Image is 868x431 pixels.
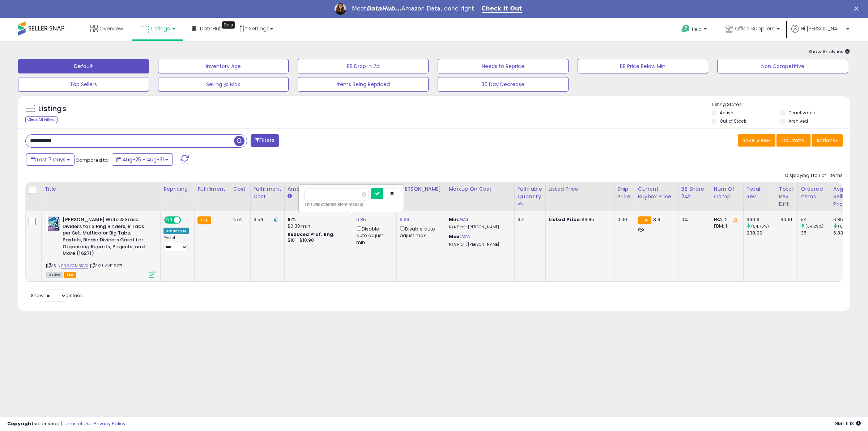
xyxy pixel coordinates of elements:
p: Listing States: [712,101,850,108]
a: Hi [PERSON_NAME] [791,25,849,41]
img: Profile image for Georgie [335,3,346,15]
div: BB Share 24h. [681,185,708,200]
div: Amazon AI [163,228,189,234]
button: BB Price Below Min [578,59,709,73]
span: DataHub [200,25,223,32]
div: Close [854,7,861,11]
div: Ship Price [617,185,632,200]
div: 0% [681,216,705,223]
button: Inventory Age [158,59,289,73]
div: Clear All Filters [25,116,58,123]
button: Selling @ Max [158,77,289,92]
div: Total Rev. [746,185,773,200]
span: 3.9 [653,216,660,223]
span: Columns [781,137,804,144]
button: Save View [738,134,775,147]
p: N/A Profit [PERSON_NAME] [449,242,509,247]
small: Amazon Fees. [288,193,292,199]
div: Tooltip anchor [222,21,235,29]
span: Listings [151,25,170,32]
span: Overview [99,25,123,32]
span: Office Suppliers [735,25,775,32]
span: Help [692,26,702,32]
div: Repricing [163,185,191,193]
b: Min: [449,216,460,223]
a: Help [676,19,714,41]
span: All listings currently available for purchase on Amazon [46,272,63,278]
a: N/A [233,216,242,223]
div: $6.85 [549,216,609,223]
div: 54 [801,216,830,223]
th: The percentage added to the cost of goods (COGS) that forms the calculator for Min & Max prices. [446,182,514,211]
a: Check It Out [482,5,522,13]
div: 238.99 [746,230,776,236]
div: Avg Selling Price [833,185,860,208]
span: | SKU: AVE16271 [89,263,123,269]
button: Aug-25 - Aug-31 [112,153,173,166]
small: FBA [638,216,651,224]
div: ASIN: [46,216,155,277]
label: Deactivated [788,110,816,116]
b: Reduced Prof. Rng. [288,231,335,237]
span: Compared to: [76,157,109,164]
img: 51kltWaLgmL._SL40_.jpg [46,216,61,231]
button: 30 Day Decrease [438,77,569,92]
div: Cost [233,185,247,193]
div: 35 [801,230,830,236]
div: [PERSON_NAME] [400,185,443,193]
div: 3.56 [254,216,279,223]
i: DataHub... [366,5,401,12]
small: FBA [197,216,211,224]
h5: Listings [38,104,66,114]
div: FBA: 2 [714,216,738,223]
button: Actions [812,134,843,147]
div: Fulfillment [197,185,227,193]
label: Out of Stock [720,118,746,124]
div: This will override store markup [304,201,398,208]
button: Top Sellers [18,77,149,92]
b: Listed Price: [549,216,582,223]
div: Markup on Cost [449,185,511,193]
a: Listings [135,18,180,39]
div: Displaying 1 to 1 of 1 items [785,172,843,179]
div: Num of Comp. [714,185,740,200]
div: 369.9 [746,216,776,223]
span: Last 7 Days [37,156,65,163]
span: ON [165,217,174,223]
button: Items Being Repriced [298,77,429,92]
small: (0.29%) [838,223,854,229]
a: DataHub [187,18,228,39]
div: 0.00 [617,216,629,223]
a: B092CM3KVX [61,263,88,269]
div: Total Rev. Diff. [779,185,795,208]
div: 371 [518,216,540,223]
button: Filters [251,134,279,147]
div: Amazon Fees [288,185,350,193]
i: Get Help [681,24,690,33]
div: Title [44,185,157,193]
small: (54.29%) [805,223,824,229]
div: 130.91 [779,216,792,223]
div: Disable auto adjust max [400,225,440,239]
div: $0.30 min [288,223,348,229]
span: Hi [PERSON_NAME] [801,25,844,32]
span: FBA [64,272,76,278]
button: Default [18,59,149,73]
p: N/A Profit [PERSON_NAME] [449,225,509,230]
div: 15% [288,216,348,223]
button: Last 7 Days [26,153,75,166]
div: Ordered Items [801,185,827,200]
div: 6.83 [833,230,863,236]
button: Columns [776,134,810,147]
div: Current Buybox Price [638,185,675,200]
b: Max: [449,233,461,240]
span: Show: entries [31,292,83,299]
label: Active [720,110,733,116]
label: Archived [788,118,808,124]
a: Overview [85,18,128,39]
span: Aug-25 - Aug-31 [123,156,164,163]
div: Fulfillable Quantity [518,185,542,200]
small: (54.78%) [751,223,769,229]
div: Fulfillment Cost [254,185,281,200]
div: 6.85 [833,216,863,223]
